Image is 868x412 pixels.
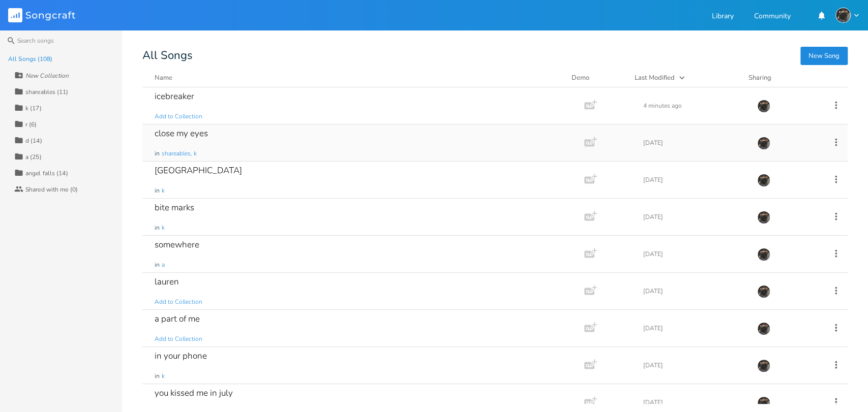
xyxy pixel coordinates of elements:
div: somewhere [155,240,199,249]
div: [DATE] [643,325,745,331]
div: [DATE] [643,399,745,405]
div: 4 minutes ago [643,103,745,109]
span: in [155,261,160,269]
div: All Songs [142,51,848,60]
img: August Tyler Gallant [757,322,770,335]
a: Library [712,13,734,21]
span: Add to Collection [155,298,202,306]
span: in [155,372,160,381]
div: Demo [572,73,622,83]
div: r (6) [25,121,37,128]
div: you kissed me in july [155,389,233,397]
div: a (25) [25,154,42,160]
div: [DATE] [643,362,745,368]
div: New Collection [25,73,69,79]
img: August Tyler Gallant [757,285,770,298]
div: [DATE] [643,288,745,294]
div: icebreaker [155,92,194,101]
div: All Songs (108) [8,56,53,62]
div: shareables (11) [25,89,69,95]
div: k (17) [25,105,42,111]
div: Sharing [749,73,810,83]
div: lauren [155,277,179,286]
img: August Tyler Gallant [757,174,770,187]
button: Name [155,73,559,83]
div: [DATE] [643,140,745,146]
img: August Tyler Gallant [757,396,770,409]
span: k [162,224,165,232]
span: k [162,186,165,195]
div: Shared with me (0) [25,186,78,193]
span: in [155,186,160,195]
img: August Tyler Gallant [835,8,851,23]
div: [GEOGRAPHIC_DATA] [155,166,242,175]
div: [DATE] [643,214,745,220]
button: New Song [800,47,848,65]
div: Last Modified [635,73,675,82]
div: in your phone [155,352,207,360]
div: [DATE] [643,251,745,257]
div: close my eyes [155,129,208,138]
div: angel falls (14) [25,170,68,176]
div: Name [155,73,172,82]
div: bite marks [155,203,194,212]
a: Community [754,13,791,21]
span: k [162,372,165,381]
span: Add to Collection [155,112,202,121]
div: a part of me [155,314,200,323]
button: Last Modified [635,73,736,83]
span: in [155,149,160,158]
span: in [155,224,160,232]
img: August Tyler Gallant [757,137,770,150]
span: a [162,261,165,269]
img: August Tyler Gallant [757,248,770,261]
img: August Tyler Gallant [757,359,770,372]
img: August Tyler Gallant [757,211,770,224]
span: Add to Collection [155,335,202,343]
div: [DATE] [643,177,745,183]
span: shareables, k [162,149,197,158]
img: August Tyler Gallant [757,100,770,113]
div: d (14) [25,138,42,144]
